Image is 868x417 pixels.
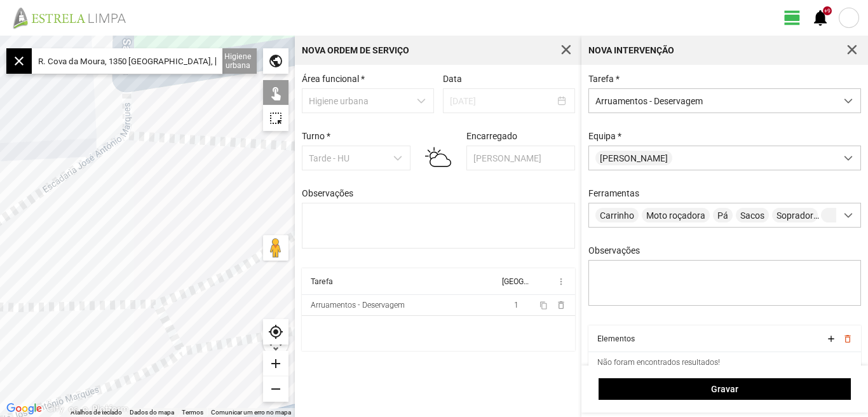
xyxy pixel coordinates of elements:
button: Gravar [599,378,851,400]
div: Higiene urbana [219,48,257,74]
div: close [6,48,32,74]
div: Tarefa [311,277,333,286]
div: remove [263,376,288,402]
span: Soprador [772,208,818,222]
div: public [263,48,288,74]
img: file [9,6,140,29]
span: 1 [514,301,519,310]
div: Não foram encontrados resultados! [597,358,720,367]
span: delete_outline [556,300,566,310]
div: Arruamentos - Deservagem [311,301,405,310]
div: add [263,351,288,376]
div: Elementos [597,334,635,343]
div: dropdown trigger [836,89,861,113]
button: Arraste o Pegman para o mapa para abrir o Street View [263,235,288,261]
div: highlight_alt [263,106,288,131]
div: touch_app [263,80,288,106]
button: content_copy [539,300,550,310]
img: 03d.svg [425,144,451,170]
label: Turno * [302,131,330,141]
a: Comunicar um erro no mapa [211,409,291,416]
button: add [825,334,836,344]
a: Termos (abre num novo separador) [182,409,203,416]
label: Ferramentas [588,188,639,198]
label: Observações [302,188,353,198]
span: Arruamentos - Deservagem [589,89,836,113]
label: Data [443,74,462,84]
span: Gravar [606,384,844,394]
img: Google [3,400,45,417]
span: content_copy [539,301,548,310]
label: Equipa * [588,131,621,141]
span: notifications [811,8,830,27]
span: view_day [783,8,802,27]
div: Nova Ordem de Serviço [302,46,409,55]
label: Observações [588,245,640,256]
span: Sacos [736,208,769,222]
button: delete_outline [842,334,852,344]
span: [PERSON_NAME] [595,151,672,165]
label: Tarefa * [588,74,620,84]
label: Encarregado [466,131,517,141]
span: more_vert [556,277,566,287]
span: Pá [713,208,733,222]
label: Área funcional * [302,74,365,84]
div: my_location [263,319,288,345]
div: +9 [823,6,832,15]
input: Pesquise por local [32,48,222,74]
a: Abrir esta área no Google Maps (abre uma nova janela) [3,400,45,417]
span: Carrinho [595,208,639,222]
button: Dados do mapa [130,408,174,417]
div: [GEOGRAPHIC_DATA] [502,277,529,286]
span: Moto roçadora [642,208,710,222]
div: Nova intervenção [588,46,674,55]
